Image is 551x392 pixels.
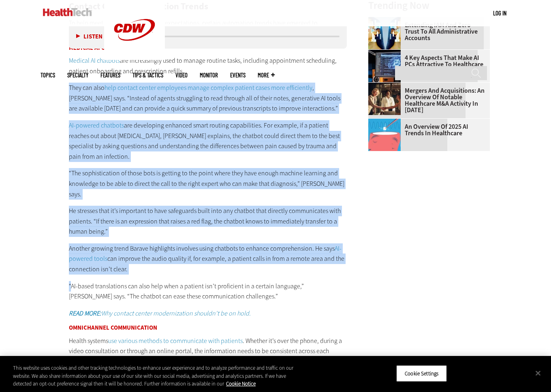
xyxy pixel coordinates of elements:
[226,380,256,387] a: More information about your privacy
[43,8,92,16] img: Home
[69,206,347,237] p: He stresses that it’s important to have safeguards built into any chatbot that directly communica...
[69,309,101,317] strong: READ MORE:
[69,120,347,162] p: are developing enhanced smart routing capabilities. For example, if a patient reaches out about [...
[69,121,124,130] a: AI-powered chatbots
[100,72,120,78] a: Features
[13,364,303,388] div: This website uses cookies and other tracking technologies to enhance user experience and to analy...
[230,72,246,78] a: Events
[175,72,188,78] a: Video
[368,83,405,89] a: business leaders shake hands in conference room
[69,243,347,275] p: Another growing trend Barave highlights involves using chatbots to enhance comprehension. He says...
[69,309,251,317] a: READ MORE:Why contact center modernization shouldn't be on hold.
[69,168,347,199] p: “The sophistication of those bots is getting to the point where they have enough machine learning...
[493,9,506,17] a: Log in
[108,337,243,345] a: use various methods to communicate with patients
[41,72,55,78] span: Topics
[493,9,506,17] div: User menu
[69,325,347,331] h3: Omnichannel Communication
[368,119,401,151] img: illustration of computer chip being put inside head with waves
[258,72,275,78] span: More
[368,87,485,113] a: Mergers and Acquisitions: An Overview of Notable Healthcare M&A Activity in [DATE]
[368,124,485,136] a: An Overview of 2025 AI Trends in Healthcare
[69,83,347,114] p: They can also , [PERSON_NAME] says. “Instead of agents struggling to read through all of their no...
[368,119,405,125] a: illustration of computer chip being put inside head with waves
[67,72,88,78] span: Specialty
[396,365,447,382] button: Cookie Settings
[200,72,218,78] a: MonITor
[104,53,165,62] a: CDW
[69,281,347,302] p: “AI-based translations can also help when a patient isn’t proficient in a certain language,” [PER...
[132,72,163,78] a: Tips & Tactics
[69,336,347,367] p: Health systems . Whether it’s over the phone, during a video consultation or through an online po...
[368,83,401,115] img: business leaders shake hands in conference room
[529,364,547,382] button: Close
[368,50,401,82] img: Desktop monitor with brain AI concept
[69,309,251,317] em: Why contact center modernization shouldn't be on hold.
